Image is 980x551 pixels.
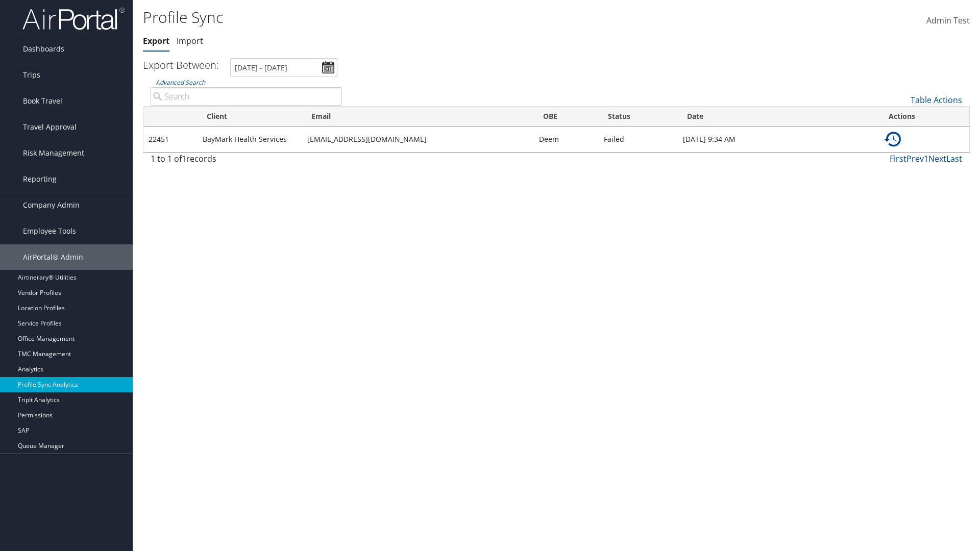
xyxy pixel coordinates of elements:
h1: Profile Sync [143,7,694,28]
a: Import [177,35,203,46]
th: Status: activate to sort column ascending [599,107,678,127]
th: Date: activate to sort column ascending [678,107,879,127]
h3: Export Between: [143,58,219,72]
td: Failed [599,127,678,152]
span: Risk Management [23,140,84,166]
a: Export [143,35,169,46]
a: 1 [924,153,928,164]
div: 1 to 1 of records [151,153,342,170]
span: Trips [23,62,40,88]
a: Admin Test [926,5,970,37]
a: Prev [906,153,924,164]
span: Travel Approval [23,114,77,140]
td: [DATE] 9:34 AM [678,127,879,152]
span: Company Admin [23,192,80,218]
img: airportal-logo.png [22,7,125,31]
a: Next [928,153,946,164]
a: Details [885,134,901,143]
a: Advanced Search [156,78,205,87]
th: Actions [879,107,969,127]
th: Client: activate to sort column ascending [198,107,302,127]
td: [EMAIL_ADDRESS][DOMAIN_NAME] [302,127,534,152]
img: ta-history.png [885,131,901,147]
span: Admin Test [926,15,970,26]
a: Last [946,153,962,164]
th: Email: activate to sort column ascending [302,107,534,127]
span: Reporting [23,166,57,192]
input: [DATE] - [DATE] [230,58,337,77]
span: Dashboards [23,36,64,62]
td: Deem [534,127,598,152]
span: AirPortal® Admin [23,244,83,270]
span: 1 [182,153,186,164]
span: Employee Tools [23,218,76,244]
td: 22451 [143,127,198,152]
span: Book Travel [23,88,62,114]
th: OBE: activate to sort column ascending [534,107,598,127]
a: Table Actions [911,94,962,106]
td: BayMark Health Services [198,127,302,152]
a: First [890,153,906,164]
input: Advanced Search [151,87,342,106]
